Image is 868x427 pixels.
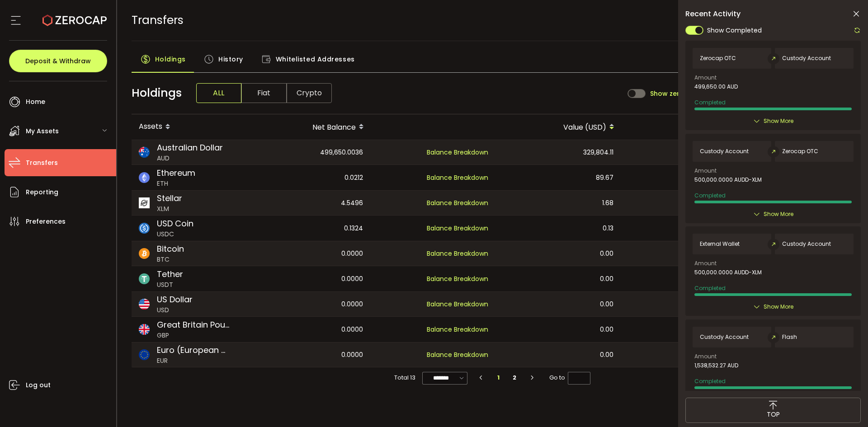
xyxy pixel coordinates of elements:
span: Transfers [26,156,58,169]
span: GBP [157,331,231,340]
div: 0.0000 [246,266,370,291]
span: Custody Account [700,334,749,340]
span: Log out [26,379,51,392]
span: Custody Account [782,241,831,247]
span: USDT [157,280,183,290]
img: eur_portfolio.svg [139,349,150,360]
span: Completed [694,284,726,292]
span: Euro (European Monetary Unit) [157,344,231,356]
div: Net Balance [246,119,371,135]
span: Show More [764,210,793,219]
div: 0.00 [496,266,621,291]
span: Balance Breakdown [427,198,488,207]
img: usd_portfolio.svg [139,299,150,310]
span: Show More [764,117,793,126]
div: 0.0000 [246,317,370,342]
div: 499,650.0036 [246,140,370,164]
div: 0.0212 [246,165,370,190]
span: Show zero balance [650,90,713,97]
span: Balance Breakdown [427,350,488,360]
div: 0.0000 [246,343,370,367]
div: Assets [132,119,246,135]
span: Crypto [287,83,332,103]
div: 89.67 [496,165,621,190]
span: Whitelisted Addresses [276,50,355,68]
span: Australian Dollar [157,141,223,154]
div: 0.00 [496,343,621,367]
span: Completed [694,99,726,106]
div: 329,804.11 [496,140,621,164]
span: Completed [694,192,726,199]
span: Amount [694,168,717,174]
li: 1 [491,371,507,384]
span: 500,000.0000 AUDD-XLM [694,269,762,276]
span: AUD [157,154,223,163]
span: ALL [196,83,241,103]
span: Balance Breakdown [427,224,488,233]
span: Deposit & Withdraw [25,58,91,64]
img: usdc_portfolio.svg [139,223,150,234]
img: btc_portfolio.svg [139,248,150,259]
span: Holdings [132,84,182,102]
span: Balance Breakdown [427,249,488,259]
span: Home [26,95,45,108]
span: History [218,50,243,68]
img: aud_portfolio.svg [139,147,150,158]
div: 0.0000 [246,241,370,266]
div: 0.13 [496,216,621,241]
span: USDC [157,230,193,239]
div: 0.0000 [246,292,370,316]
span: Flash [782,334,797,340]
span: US Dollar [157,293,193,305]
img: eth_portfolio.svg [139,172,150,183]
span: Zerocap OTC [700,55,736,61]
span: ETH [157,179,195,188]
span: Tether [157,268,183,280]
div: 0.00 [496,317,621,342]
span: Bitcoin [157,243,184,255]
span: Completed [694,377,726,385]
div: 0.1324 [246,216,370,241]
span: Stellar [157,192,182,204]
span: Balance Breakdown [427,299,488,310]
span: 499,650.00 AUD [694,84,738,90]
span: Recent Activity [685,10,741,18]
div: 0.00 [496,292,621,316]
iframe: Chat Widget [823,384,868,427]
span: TOP [767,410,780,419]
button: Deposit & Withdraw [9,50,107,72]
span: USD [157,305,193,315]
span: Balance Breakdown [427,148,488,157]
span: Ethereum [157,167,195,179]
span: Great Britain Pound [157,319,231,331]
span: Reporting [26,186,58,199]
img: usdt_portfolio.svg [139,273,150,284]
img: gbp_portfolio.svg [139,324,150,335]
span: Amount [694,354,717,359]
span: Show Completed [707,26,762,35]
span: External Wallet [700,241,740,247]
span: My Assets [26,125,59,138]
div: 0.00 [496,241,621,266]
span: Total 13 [394,371,415,384]
div: 1.68 [496,191,621,215]
span: Show More [764,302,793,311]
span: EUR [157,356,231,366]
div: 4.5496 [246,191,370,215]
span: 1,538,532.27 AUD [694,362,738,369]
span: Balance Breakdown [427,173,488,182]
span: Amount [694,75,717,80]
span: Balance Breakdown [427,274,488,284]
span: Holdings [155,50,186,68]
span: Amount [694,261,717,266]
span: USD Coin [157,217,193,230]
img: xlm_portfolio.png [139,197,150,208]
span: 500,000.0000 AUDD-XLM [694,177,762,183]
span: Custody Account [700,148,749,155]
div: Value (USD) [496,119,622,135]
span: Transfers [132,12,184,28]
span: Preferences [26,215,66,228]
span: XLM [157,204,182,214]
span: Zerocap OTC [782,148,818,155]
